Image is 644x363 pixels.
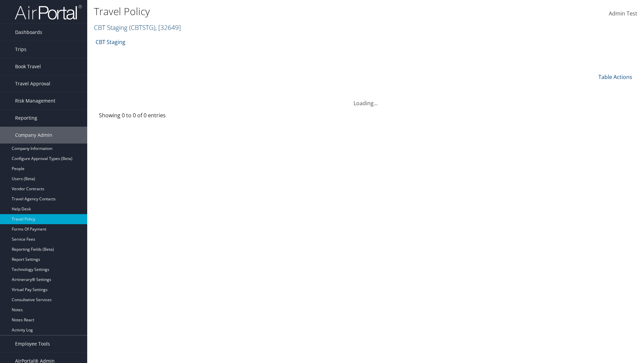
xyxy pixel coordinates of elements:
[15,75,50,92] span: Travel Approval
[129,23,155,32] span: ( CBTSTG )
[15,4,82,20] img: airportal-logo.png
[15,58,41,75] span: Book Travel
[15,24,42,41] span: Dashboards
[94,23,181,32] a: CBT Staging
[155,23,181,32] span: , [ 32649 ]
[99,111,225,123] div: Showing 0 to 0 of 0 entries
[598,73,632,81] a: Table Actions
[15,92,55,109] span: Risk Management
[15,335,50,352] span: Employee Tools
[15,127,52,144] span: Company Admin
[15,41,26,58] span: Trips
[94,91,637,107] div: Loading...
[609,10,637,17] span: Admin Test
[15,110,37,126] span: Reporting
[609,3,637,24] a: Admin Test
[94,4,456,18] h1: Travel Policy
[96,35,125,49] a: CBT Staging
